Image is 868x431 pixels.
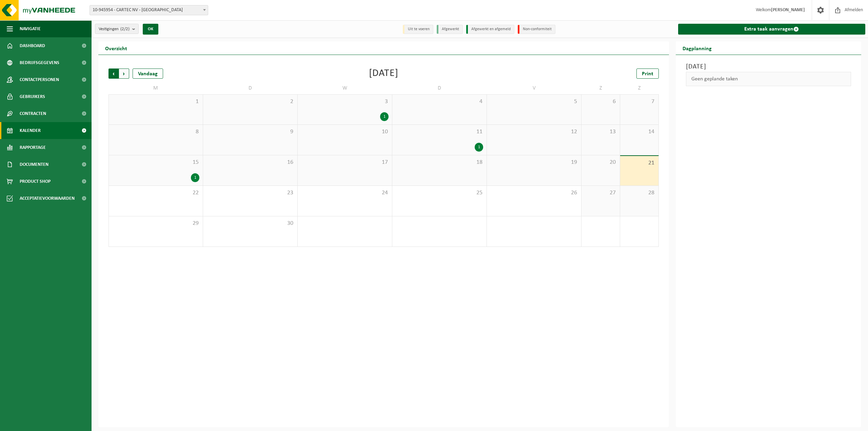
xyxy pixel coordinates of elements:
[585,128,616,136] span: 13
[20,122,41,139] span: Kalender
[206,159,294,166] span: 16
[95,24,139,34] button: Vestigingen(2/2)
[771,7,805,13] strong: [PERSON_NAME]
[437,25,463,34] li: Afgewerkt
[206,220,294,227] span: 30
[490,128,578,136] span: 12
[475,143,483,152] div: 1
[301,159,389,166] span: 17
[120,27,130,31] count: (2/2)
[642,71,653,77] span: Print
[112,128,199,136] span: 8
[90,5,208,15] span: 10-945954 - CARTEC NV - VLEZENBEEK
[396,159,483,166] span: 18
[396,189,483,197] span: 25
[490,159,578,166] span: 19
[203,82,298,94] td: D
[686,72,851,86] div: Geen geplande taken
[112,220,199,227] span: 29
[403,25,433,34] li: Uit te voeren
[206,189,294,197] span: 23
[624,189,655,197] span: 28
[624,159,655,167] span: 21
[636,68,659,79] a: Print
[298,82,392,94] td: W
[624,128,655,136] span: 14
[20,156,48,173] span: Documenten
[119,68,129,79] span: Volgende
[20,88,45,105] span: Gebruikers
[143,24,158,35] button: OK
[624,98,655,105] span: 7
[20,54,59,71] span: Bedrijfsgegevens
[20,173,51,190] span: Product Shop
[20,20,41,37] span: Navigatie
[487,82,581,94] td: V
[380,112,389,121] div: 1
[112,98,199,105] span: 1
[20,71,59,88] span: Contactpersonen
[490,189,578,197] span: 26
[585,98,616,105] span: 6
[191,173,199,182] div: 1
[678,24,866,35] a: Extra taak aanvragen
[20,190,75,207] span: Acceptatievoorwaarden
[90,5,208,15] span: 10-945954 - CARTEC NV - VLEZENBEEK
[20,37,45,54] span: Dashboard
[686,62,851,72] h3: [DATE]
[620,82,659,94] td: Z
[108,82,203,94] td: M
[396,128,483,136] span: 11
[466,25,514,34] li: Afgewerkt en afgemeld
[581,82,620,94] td: Z
[392,82,487,94] td: D
[585,159,616,166] span: 20
[206,98,294,105] span: 2
[585,189,616,197] span: 27
[133,68,163,79] div: Vandaag
[518,25,555,34] li: Non-conformiteit
[20,139,46,156] span: Rapportage
[112,189,199,197] span: 22
[99,24,130,34] span: Vestigingen
[112,159,199,166] span: 15
[108,68,119,79] span: Vorige
[301,98,389,105] span: 3
[301,189,389,197] span: 24
[20,105,46,122] span: Contracten
[301,128,389,136] span: 10
[206,128,294,136] span: 9
[676,41,718,55] h2: Dagplanning
[490,98,578,105] span: 5
[369,68,398,79] div: [DATE]
[98,41,134,55] h2: Overzicht
[396,98,483,105] span: 4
